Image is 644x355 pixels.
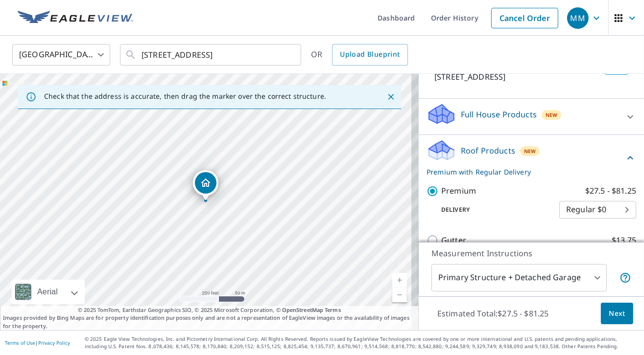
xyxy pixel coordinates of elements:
div: Roof ProductsNewPremium with Regular Delivery [427,139,636,177]
span: Next [609,308,625,320]
button: Close [384,90,397,103]
span: New [524,147,536,155]
a: Terms of Use [5,339,35,346]
div: Primary Structure + Detached Garage [431,264,607,291]
a: Current Level 17, Zoom Out [392,288,407,302]
p: Measurement Instructions [431,247,631,259]
p: $13.75 [612,234,636,246]
p: Premium with Regular Delivery [427,167,624,177]
span: © 2025 TomTom, Earthstar Geographics SIO, © 2025 Microsoft Corporation, © [78,306,341,314]
p: Roof Products [461,145,515,156]
div: Regular $0 [559,196,636,223]
p: Estimated Total: $27.5 - $81.25 [429,303,557,324]
a: Current Level 17, Zoom In [392,273,407,288]
img: EV Logo [18,11,133,25]
div: Aerial [34,280,61,304]
div: Dropped pin, building 1, Residential property, 841 N 3rd St Ponca City, OK 74601 [193,170,218,200]
p: $27.5 - $81.25 [585,185,636,197]
span: New [546,111,558,119]
p: Full House Products [461,109,537,120]
p: | [5,340,70,346]
div: OR [311,44,408,66]
p: [STREET_ADDRESS] [434,71,601,83]
a: Cancel Order [491,8,558,28]
a: OpenStreetMap [282,306,323,313]
p: Check that the address is accurate, then drag the marker over the correct structure. [44,92,326,101]
div: Aerial [12,280,85,304]
a: Privacy Policy [38,339,70,346]
span: Upload Blueprint [340,48,400,61]
span: Your report will include the primary structure and a detached garage if one exists. [620,272,631,284]
div: Full House ProductsNew [427,103,636,131]
input: Search by address or latitude-longitude [142,41,281,68]
div: [GEOGRAPHIC_DATA] [12,41,110,68]
p: Gutter [441,234,466,246]
p: Premium [441,185,476,197]
a: Upload Blueprint [332,44,407,66]
a: Terms [325,306,341,313]
button: Next [601,303,633,325]
div: MM [567,7,589,29]
p: © 2025 Eagle View Technologies, Inc. and Pictometry International Corp. All Rights Reserved. Repo... [85,335,639,350]
p: Delivery [427,205,559,214]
